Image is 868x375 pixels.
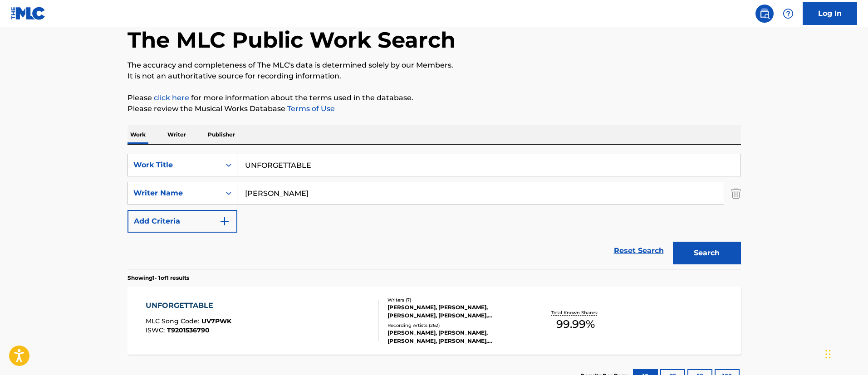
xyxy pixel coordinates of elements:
[128,287,741,355] a: UNFORGETTABLEMLC Song Code:UV7PWKISWC:T9201536790Writers (7)[PERSON_NAME], [PERSON_NAME], [PERSON...
[387,322,525,329] div: Recording Artists ( 262 )
[755,5,774,23] a: Public Search
[128,26,456,54] h1: The MLC Public Work Search
[128,93,741,103] p: Please for more information about the terms used in the database.
[551,309,600,316] p: Total Known Shares:
[825,341,831,368] div: Drag
[128,210,237,233] button: Add Criteria
[673,242,741,264] button: Search
[387,329,525,345] div: [PERSON_NAME], [PERSON_NAME], [PERSON_NAME], [PERSON_NAME], [PERSON_NAME], [PERSON_NAME]|[PERSON_...
[731,182,741,205] img: Delete Criterion
[165,125,189,144] p: Writer
[219,216,230,227] img: 9d2ae6d4665cec9f34b9.svg
[609,241,668,261] a: Reset Search
[146,326,167,334] span: ISWC :
[154,93,189,102] a: click here
[285,104,335,113] a: Terms of Use
[205,125,238,144] p: Publisher
[128,154,741,269] form: Search Form
[11,7,46,20] img: MLC Logo
[128,71,741,82] p: It is not an authoritative source for recording information.
[167,326,210,334] span: T9201536790
[783,8,794,19] img: help
[128,60,741,71] p: The accuracy and completeness of The MLC's data is determined solely by our Members.
[201,317,231,325] span: UV7PWK
[803,2,857,25] a: Log In
[133,188,215,199] div: Writer Name
[146,317,201,325] span: MLC Song Code :
[823,331,868,375] iframe: Chat Widget
[387,303,525,320] div: [PERSON_NAME], [PERSON_NAME], [PERSON_NAME], [PERSON_NAME], [PERSON_NAME], [PERSON_NAME], [PERSON...
[779,5,797,23] div: Help
[556,316,595,332] span: 99.99 %
[128,274,189,282] p: Showing 1 - 1 of 1 results
[133,160,215,170] div: Work Title
[146,300,231,311] div: UNFORGETTABLE
[128,103,741,114] p: Please review the Musical Works Database
[387,297,525,303] div: Writers ( 7 )
[759,8,770,19] img: search
[128,125,148,144] p: Work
